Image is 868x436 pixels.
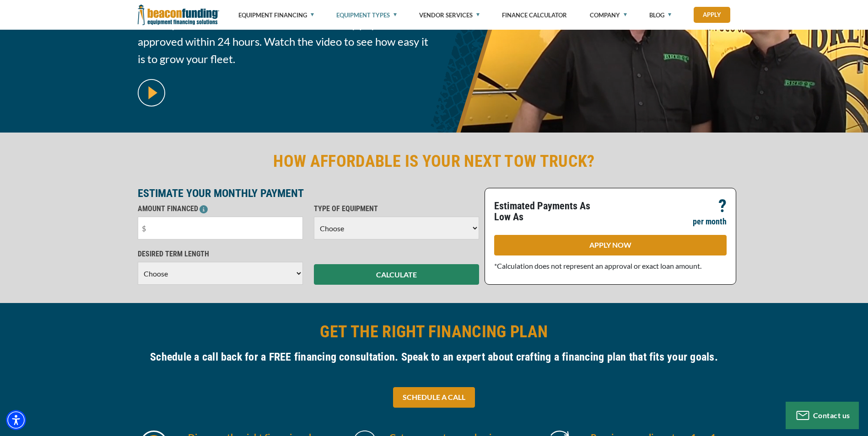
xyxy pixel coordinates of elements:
div: Accessibility Menu [6,410,26,430]
p: per month [693,216,727,227]
h2: HOW AFFORDABLE IS YOUR NEXT TOW TRUCK? [138,151,731,172]
span: *Calculation does not represent an approval or exact loan amount. [494,261,701,270]
span: Afford your next tow truck with a low monthly payment. Get approved within 24 hours. Watch the vi... [138,16,429,68]
p: TYPE OF EQUIPMENT [314,203,479,214]
p: ESTIMATE YOUR MONTHLY PAYMENT [138,188,479,199]
a: APPLY NOW [494,235,727,255]
p: DESIRED TERM LENGTH [138,249,303,260]
p: Estimated Payments As Low As [494,201,605,223]
a: SCHEDULE A CALL - open in a new tab [393,387,475,408]
a: Apply [694,7,730,23]
h2: GET THE RIGHT FINANCING PLAN [138,321,731,342]
button: Contact us [786,402,859,429]
input: $ [138,217,303,239]
p: ? [718,201,727,212]
h4: Schedule a call back for a FREE financing consultation. Speak to an expert about crafting a finan... [138,349,731,365]
img: video modal pop-up play button [138,79,165,106]
button: CALCULATE [314,264,479,285]
span: Contact us [813,411,850,420]
p: AMOUNT FINANCED [138,203,303,214]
